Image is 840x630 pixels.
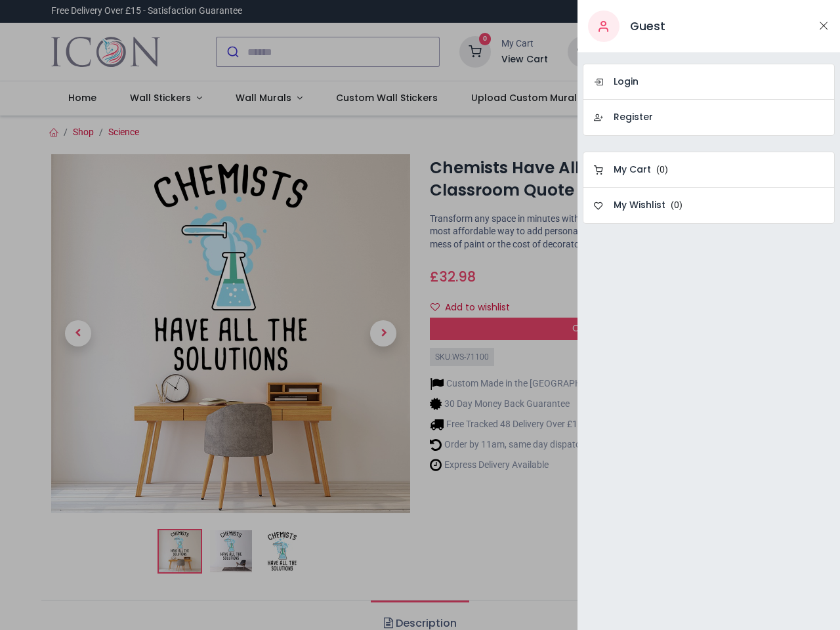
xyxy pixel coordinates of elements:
[630,18,665,35] h5: Guest
[818,18,829,34] button: Close
[583,188,835,224] a: My Wishlist (0)
[583,152,835,188] a: My Cart (0)
[614,111,653,124] h6: Register
[614,75,639,89] h6: Login
[614,163,651,177] h6: My Cart
[674,199,679,210] span: 0
[614,199,665,212] h6: My Wishlist
[660,164,665,175] span: 0
[583,64,835,100] a: Login
[583,100,835,136] a: Register
[671,199,682,212] span: ( )
[656,163,668,177] span: ( )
